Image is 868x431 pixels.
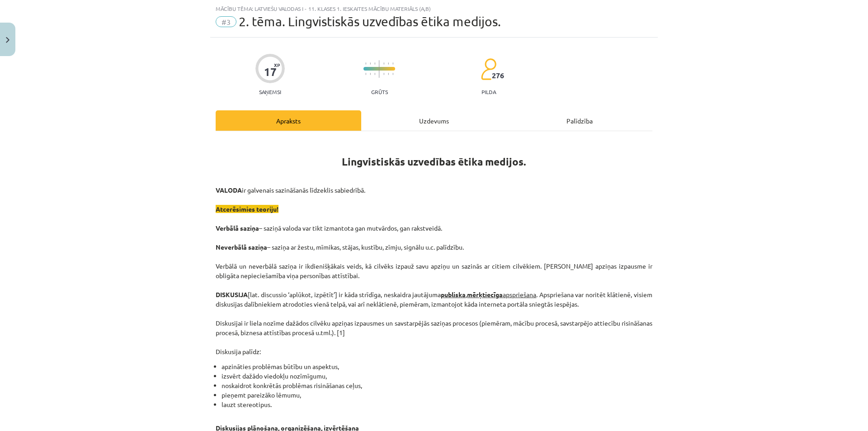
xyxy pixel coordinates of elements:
img: icon-close-lesson-0947bae3869378f0d4975bcd49f059093ad1ed9edebbc8119c70593378902aed.svg [6,37,9,43]
img: icon-short-line-57e1e144782c952c97e751825c79c345078a6d821885a25fce030b3d8c18986b.svg [365,73,366,75]
img: icon-short-line-57e1e144782c952c97e751825c79c345078a6d821885a25fce030b3d8c18986b.svg [370,73,371,75]
img: icon-short-line-57e1e144782c952c97e751825c79c345078a6d821885a25fce030b3d8c18986b.svg [383,62,384,65]
img: students-c634bb4e5e11cddfef0936a35e636f08e4e9abd3cc4e673bd6f9a4125e45ecb1.svg [481,58,496,81]
img: icon-short-line-57e1e144782c952c97e751825c79c345078a6d821885a25fce030b3d8c18986b.svg [388,73,389,75]
span: Atcerēsimies teoriju! [216,205,278,213]
li: apzināties problēmas būtību un aspektus, [222,362,652,371]
img: icon-short-line-57e1e144782c952c97e751825c79c345078a6d821885a25fce030b3d8c18986b.svg [374,73,375,75]
li: noskaidrot konkrētās problēmas risināšanas ceļus, [222,381,652,390]
span: 2. tēma. Lingvistiskās uzvedības ētika medijos. [239,14,501,29]
strong: Verbālā saziņa [216,224,259,232]
p: ir galvenais sazināšanās līdzeklis sabiedrībā. – saziņā valoda var tikt izmantota gan mutvārdos, ... [216,185,652,356]
img: icon-short-line-57e1e144782c952c97e751825c79c345078a6d821885a25fce030b3d8c18986b.svg [392,62,393,65]
span: 276 [492,71,504,80]
div: Palīdzība [507,110,652,131]
p: Grūts [371,89,388,95]
strong: DISKUSIJA [216,290,248,298]
span: #3 [216,16,236,27]
li: pieņemt pareizāko lēmumu, [222,390,652,400]
span: XP [274,62,280,67]
img: icon-short-line-57e1e144782c952c97e751825c79c345078a6d821885a25fce030b3d8c18986b.svg [383,73,384,75]
p: pilda [481,89,496,95]
li: izsvērt dažādo viedokļu nozīmīgumu, [222,371,652,381]
u: apspriešana [467,290,536,298]
img: icon-short-line-57e1e144782c952c97e751825c79c345078a6d821885a25fce030b3d8c18986b.svg [392,73,393,75]
strong: publiska [441,290,466,298]
div: Uzdevums [361,110,507,131]
img: icon-short-line-57e1e144782c952c97e751825c79c345078a6d821885a25fce030b3d8c18986b.svg [365,62,366,65]
strong: mērķtiecīga [467,290,503,298]
img: icon-long-line-d9ea69661e0d244f92f715978eff75569469978d946b2353a9bb055b3ed8787d.svg [379,60,380,78]
b: Lingvistiskās uzvedības ētika medijos. [342,155,526,168]
div: Mācību tēma: Latviešu valodas i - 11. klases 1. ieskaites mācību materiāls (a,b) [216,5,652,12]
p: Saņemsi [255,89,285,95]
strong: Neverbālā saziņa [216,243,267,251]
img: icon-short-line-57e1e144782c952c97e751825c79c345078a6d821885a25fce030b3d8c18986b.svg [374,62,375,65]
strong: VALODA [216,186,242,194]
div: Apraksts [216,110,361,131]
img: icon-short-line-57e1e144782c952c97e751825c79c345078a6d821885a25fce030b3d8c18986b.svg [370,62,371,65]
li: lauzt stereotipus. [222,400,652,409]
img: icon-short-line-57e1e144782c952c97e751825c79c345078a6d821885a25fce030b3d8c18986b.svg [388,62,389,65]
div: 17 [264,66,277,78]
